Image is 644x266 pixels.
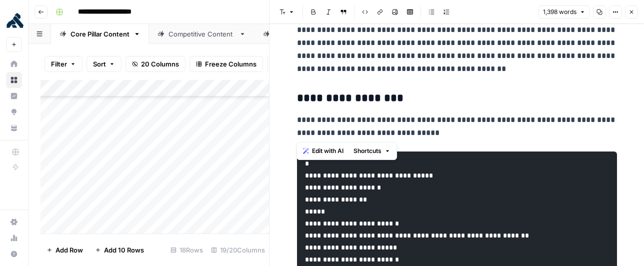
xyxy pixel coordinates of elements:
button: 1,398 words [538,5,590,18]
div: 19/20 Columns [207,242,269,258]
button: Shortcuts [349,144,394,157]
button: 20 Columns [125,56,185,72]
span: 1,398 words [543,7,576,16]
a: Core Pillar Content [51,24,149,44]
img: Kong Logo [6,11,24,29]
button: Filter [44,56,82,72]
span: Edit with AI [312,146,343,155]
a: Competitive Content [149,24,254,44]
div: 18 Rows [166,242,207,258]
button: Help + Support [6,246,22,262]
span: Add Row [55,245,83,255]
a: Insights [6,88,22,104]
a: Settings [6,214,22,230]
a: Your Data [6,120,22,136]
a: Usage [6,230,22,246]
span: Filter [51,59,67,69]
button: Edit with AI [299,144,347,157]
span: Add 10 Rows [104,245,144,255]
button: Sort [86,56,121,72]
span: Shortcuts [353,146,381,155]
div: Competitive Content [168,29,235,39]
span: 20 Columns [141,59,179,69]
button: Workspace: Kong [6,8,22,33]
span: Sort [93,59,106,69]
a: Home [6,56,22,72]
button: Freeze Columns [189,56,263,72]
button: Add Row [40,242,89,258]
span: Freeze Columns [205,59,256,69]
a: LLM Visibility [254,24,334,44]
div: Core Pillar Content [70,29,129,39]
a: Browse [6,72,22,88]
button: Add 10 Rows [89,242,150,258]
a: Opportunities [6,104,22,120]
